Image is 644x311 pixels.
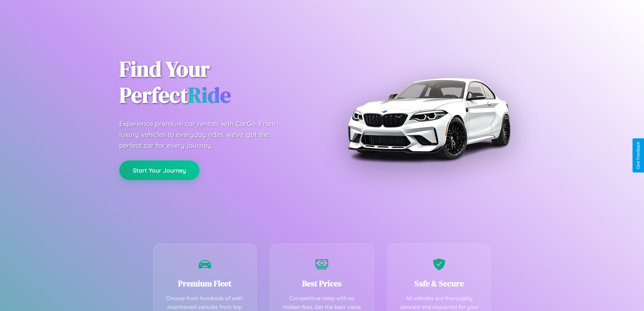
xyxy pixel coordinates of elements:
button: Start Your Journey [119,160,199,180]
img: Premium BMW car rental vehicle [344,34,513,203]
h1: Find Your Perfect [119,56,312,108]
h3: Safe & Secure [398,278,481,289]
h3: Best Prices [281,278,363,289]
span: Ride [188,80,231,110]
p: Experience premium car rentals with CarGo. From luxury vehicles to everyday rides, we've got the ... [119,118,288,151]
h3: Premium Fleet [164,278,246,289]
div: Give Feedback [636,142,641,169]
